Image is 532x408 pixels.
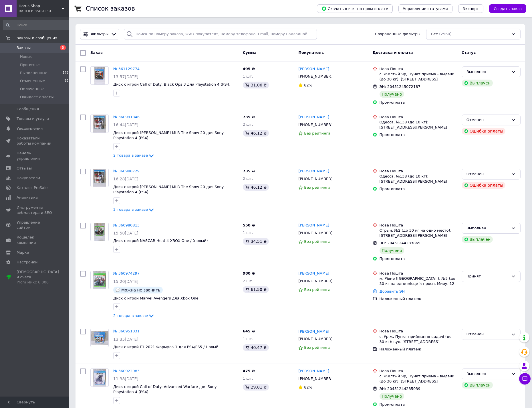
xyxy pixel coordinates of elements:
a: Фото товару [90,368,109,387]
div: Выплачен [462,382,493,389]
span: Панель управления [17,151,53,161]
a: Диск с игрой NASCAR Heat 4 XBOX One / (новый) [113,239,208,243]
img: Фото товару [93,271,106,289]
span: Без рейтинга [304,185,330,190]
a: № 360951031 [113,329,140,333]
div: Отменен [467,171,509,177]
span: Без рейтинга [304,239,330,244]
div: [PHONE_NUMBER] [297,121,334,129]
div: [PHONE_NUMBER] [297,335,334,343]
div: Пром-оплата [380,100,457,105]
span: ЭН: 20451244283869 [380,241,420,245]
div: Ошибка оплаты [462,182,506,189]
a: [PERSON_NAME] [298,169,329,174]
div: [PHONE_NUMBER] [297,175,334,183]
div: Нова Пошта [380,223,457,228]
img: Фото товару [93,369,106,387]
div: Наложенный платеж [380,296,457,301]
div: Нова Пошта [380,329,457,334]
span: 2 товара в заказе [113,153,148,158]
a: Диск с игрой Marvel Avengers для Xbox One [113,296,198,300]
span: Выполненные [20,70,47,76]
div: Ваш ID: 3589139 [19,9,69,14]
span: Создать заказ [494,7,522,11]
span: [DEMOGRAPHIC_DATA] и счета [17,269,59,285]
span: Отзывы [17,166,32,171]
button: Создать заказ [489,4,526,13]
span: Товары и услуги [17,116,49,121]
div: 40.47 ₴ [243,344,269,351]
div: [PHONE_NUMBER] [297,277,334,285]
span: Фильтры [91,31,109,37]
span: Управление статусами [403,7,448,11]
a: Фото товару [90,66,109,85]
div: с. Желтый Яр, Пункт приема - выдачи (до 30 кг), [STREET_ADDRESS] [380,72,457,82]
div: Пром-оплата [380,256,457,261]
span: Настройки [17,260,37,265]
input: Поиск по номеру заказа, ФИО покупателя, номеру телефона, Email, номеру накладной [124,29,317,40]
a: № 360922983 [113,369,140,373]
div: Получено [380,393,404,400]
a: № 361129774 [113,67,140,71]
span: 495 ₴ [243,67,255,71]
span: Аналитика [17,195,38,200]
span: Диск с игрой Call of Duty: Black Ops 3 для Playstation 4 (PS4) [113,82,231,86]
span: ЭН: 20451245072187 [380,84,420,89]
a: Диск с игрой [PERSON_NAME] MLB The Show 20 для Sony Playstation 4 (PS4) [113,185,224,194]
span: Заказ [90,50,103,55]
span: Заказы [17,45,31,50]
button: Чат с покупателем [519,373,531,385]
span: Покупатель [298,50,324,55]
div: Принят [467,273,509,279]
span: Horus Shop [19,3,61,9]
a: [PERSON_NAME] [298,329,329,334]
span: Диск с игрой Call of Duty: Advanced Warfare для Sony Playstation 4 (PS4) [113,385,217,394]
span: Экспорт [463,7,479,11]
span: Маркет [17,250,31,255]
a: 2 товара в заказе [113,153,155,157]
a: [PERSON_NAME] [298,115,329,120]
div: [PHONE_NUMBER] [297,229,334,237]
span: 13:57[DATE] [113,74,138,79]
span: Все [431,31,438,37]
div: Выполнен [467,69,509,75]
a: Диск с игрой F1 2021 Формула-1 для PS4/PS5 / Новый [113,345,219,349]
a: Диск с игрой [PERSON_NAME] MLB The Show 20 для Sony Playstation 4 (PS4) [113,131,224,140]
a: № 360988729 [113,169,140,173]
div: Получено [380,247,404,254]
span: Без рейтинга [304,345,330,350]
input: Поиск [3,20,71,30]
a: Создать заказ [483,6,526,11]
span: 13:35[DATE] [113,337,138,342]
span: Покупатели [17,176,40,181]
div: Выполнен [467,225,509,231]
div: Отменен [467,331,509,337]
span: Статус [462,50,476,55]
a: № 360974297 [113,271,140,275]
span: 1 шт. [243,337,253,341]
a: [PERSON_NAME] [298,223,329,228]
img: Фото товару [93,115,106,133]
div: Выполнен [467,371,509,377]
a: Фото товару [90,115,109,133]
span: 15:50[DATE] [113,231,138,235]
span: 1 шт. [243,230,253,235]
span: 82% [304,83,312,87]
span: Можна не звонить [121,288,160,292]
a: Фото товару [90,329,109,347]
span: 2 товара в заказе [113,207,148,212]
span: 11:38[DATE] [113,377,138,381]
a: Фото товару [90,271,109,289]
div: м. Рівне ([GEOGRAPHIC_DATA].), №5 (до 30 кг на одне місце ): просп. Миру, 12 [380,276,457,286]
span: Ожидает оплаты [20,94,54,100]
div: [PHONE_NUMBER] [297,73,334,80]
span: 1734 [63,70,71,76]
div: 46.12 ₴ [243,184,269,191]
button: Скачать отчет по пром-оплате [317,4,393,13]
span: 550 ₴ [243,223,255,227]
div: Нова Пошта [380,368,457,374]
